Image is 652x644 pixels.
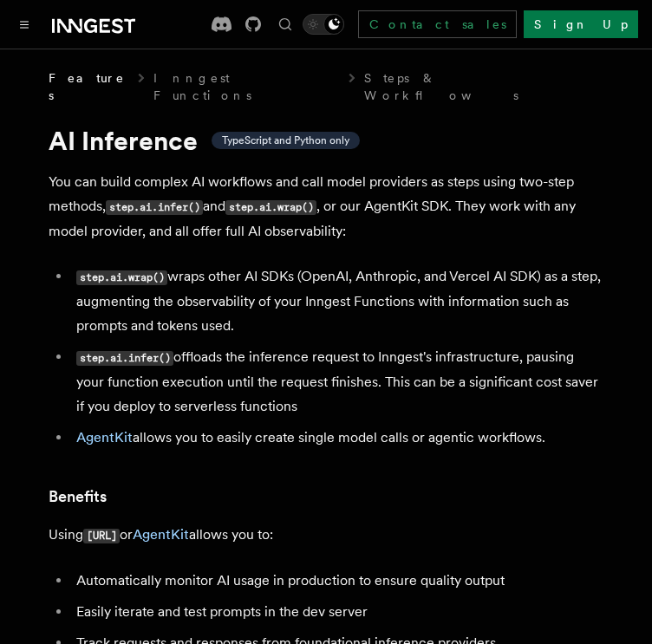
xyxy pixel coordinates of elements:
[49,485,107,509] a: Benefits
[133,526,189,543] a: AgentKit
[364,69,603,104] a: Steps & Workflows
[358,10,517,38] a: Contact sales
[71,345,603,419] li: offloads the inference request to Inngest's infrastructure, pausing your function execution until...
[76,429,133,446] a: AgentKit
[222,133,349,147] span: TypeScript and Python only
[14,14,35,35] button: Toggle navigation
[524,10,638,38] a: Sign Up
[76,351,173,366] code: step.ai.infer()
[71,569,603,593] li: Automatically monitor AI usage in production to ensure quality output
[49,125,603,156] h1: AI Inference
[49,170,603,244] p: You can build complex AI workflows and call model providers as steps using two-step methods, and ...
[275,14,296,35] button: Find something...
[71,426,603,450] li: allows you to easily create single model calls or agentic workflows.
[71,600,603,624] li: Easily iterate and test prompts in the dev server
[153,69,340,104] a: Inngest Functions
[49,69,129,104] span: Features
[83,529,120,543] code: [URL]
[71,264,603,338] li: wraps other AI SDKs (OpenAI, Anthropic, and Vercel AI SDK) as a step, augmenting the observabilit...
[106,200,203,215] code: step.ai.infer()
[49,523,603,548] p: Using or allows you to:
[303,14,344,35] button: Toggle dark mode
[76,270,167,285] code: step.ai.wrap()
[225,200,316,215] code: step.ai.wrap()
